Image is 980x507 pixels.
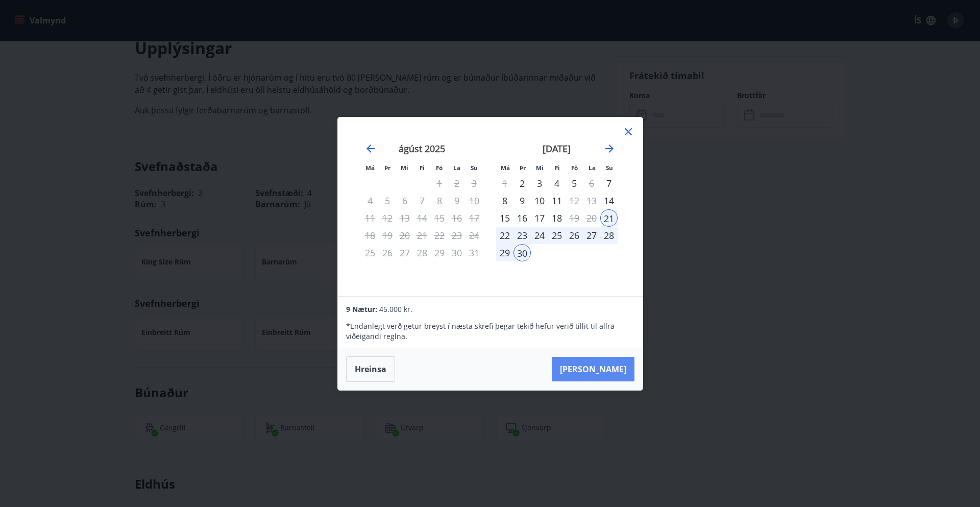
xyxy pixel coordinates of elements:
div: 25 [548,227,566,244]
td: Not available. föstudagur, 22. ágúst 2025 [431,227,448,244]
div: Aðeins útritun í boði [566,209,583,227]
div: Aðeins innritun í boði [600,175,618,192]
td: Not available. sunnudagur, 10. ágúst 2025 [465,192,483,209]
td: Not available. föstudagur, 1. ágúst 2025 [431,175,448,192]
td: Selected. fimmtudagur, 25. september 2025 [548,227,566,244]
div: 8 [496,192,513,209]
td: Not available. mánudagur, 18. ágúst 2025 [361,227,379,244]
td: Not available. sunnudagur, 31. ágúst 2025 [465,244,483,261]
td: Not available. fimmtudagur, 7. ágúst 2025 [413,192,431,209]
small: Mi [401,164,408,172]
div: 3 [531,175,548,192]
td: Selected. sunnudagur, 28. september 2025 [600,227,618,244]
div: 28 [600,227,618,244]
div: 17 [531,209,548,227]
td: Choose þriðjudagur, 9. september 2025 as your check-in date. It’s available. [513,192,531,209]
td: Not available. föstudagur, 15. ágúst 2025 [431,209,448,227]
div: Calendar [350,130,630,284]
td: Choose föstudagur, 12. september 2025 as your check-in date. It’s available. [566,192,583,209]
td: Not available. fimmtudagur, 28. ágúst 2025 [413,244,431,261]
td: Not available. föstudagur, 29. ágúst 2025 [431,244,448,261]
div: 15 [496,209,513,227]
td: Selected as end date. þriðjudagur, 30. september 2025 [513,244,531,261]
div: 18 [548,209,566,227]
td: Selected. mánudagur, 22. september 2025 [496,227,513,244]
small: Fö [436,164,443,172]
td: Choose föstudagur, 5. september 2025 as your check-in date. It’s available. [566,175,583,192]
td: Not available. fimmtudagur, 14. ágúst 2025 [413,209,431,227]
small: Fö [571,164,578,172]
td: Choose miðvikudagur, 10. september 2025 as your check-in date. It’s available. [531,192,548,209]
div: 11 [548,192,566,209]
td: Choose miðvikudagur, 3. september 2025 as your check-in date. It’s available. [531,175,548,192]
td: Not available. þriðjudagur, 26. ágúst 2025 [379,244,396,261]
div: Move backward to switch to the previous month. [364,142,377,155]
p: * Endanlegt verð getur breyst í næsta skrefi þegar tekið hefur verið tillit til allra viðeigandi ... [346,321,634,342]
td: Choose mánudagur, 8. september 2025 as your check-in date. It’s available. [496,192,513,209]
div: 23 [513,227,531,244]
div: 10 [531,192,548,209]
div: Aðeins útritun í boði [583,175,600,192]
td: Choose fimmtudagur, 18. september 2025 as your check-in date. It’s available. [548,209,566,227]
small: Mi [536,164,544,172]
td: Not available. laugardagur, 20. september 2025 [583,209,600,227]
td: Not available. mánudagur, 25. ágúst 2025 [361,244,379,261]
td: Choose mánudagur, 15. september 2025 as your check-in date. It’s available. [496,209,513,227]
td: Not available. laugardagur, 2. ágúst 2025 [448,175,465,192]
div: Aðeins innritun í boði [600,192,618,209]
td: Not available. mánudagur, 11. ágúst 2025 [361,209,379,227]
span: 45.000 kr. [379,304,412,314]
td: Not available. miðvikudagur, 27. ágúst 2025 [396,244,413,261]
td: Not available. þriðjudagur, 12. ágúst 2025 [379,209,396,227]
td: Selected. þriðjudagur, 23. september 2025 [513,227,531,244]
td: Not available. laugardagur, 23. ágúst 2025 [448,227,465,244]
td: Choose fimmtudagur, 4. september 2025 as your check-in date. It’s available. [548,175,566,192]
td: Not available. mánudagur, 1. september 2025 [496,175,513,192]
small: La [589,164,596,172]
div: 29 [496,244,513,261]
td: Choose föstudagur, 19. september 2025 as your check-in date. It’s available. [566,209,583,227]
div: Aðeins innritun í boði [513,175,531,192]
td: Not available. þriðjudagur, 5. ágúst 2025 [379,192,396,209]
small: Su [471,164,478,172]
small: Má [365,164,375,172]
div: 27 [583,227,600,244]
button: [PERSON_NAME] [552,357,634,381]
td: Not available. sunnudagur, 24. ágúst 2025 [465,227,483,244]
td: Not available. laugardagur, 9. ágúst 2025 [448,192,465,209]
div: 5 [566,175,583,192]
small: Þr [384,164,390,172]
td: Not available. föstudagur, 8. ágúst 2025 [431,192,448,209]
td: Not available. fimmtudagur, 21. ágúst 2025 [413,227,431,244]
td: Not available. miðvikudagur, 20. ágúst 2025 [396,227,413,244]
div: 24 [531,227,548,244]
small: Fi [555,164,560,172]
td: Choose sunnudagur, 14. september 2025 as your check-in date. It’s available. [600,192,618,209]
td: Selected. miðvikudagur, 24. september 2025 [531,227,548,244]
td: Not available. miðvikudagur, 13. ágúst 2025 [396,209,413,227]
td: Choose sunnudagur, 7. september 2025 as your check-in date. It’s available. [600,175,618,192]
div: Aðeins innritun í boði [600,209,618,227]
small: Þr [520,164,526,172]
div: 4 [548,175,566,192]
td: Not available. laugardagur, 13. september 2025 [583,192,600,209]
td: Choose laugardagur, 6. september 2025 as your check-in date. It’s available. [583,175,600,192]
div: Move forward to switch to the next month. [603,142,616,155]
td: Choose miðvikudagur, 17. september 2025 as your check-in date. It’s available. [531,209,548,227]
td: Selected as start date. sunnudagur, 21. september 2025 [600,209,618,227]
small: Má [501,164,510,172]
td: Not available. miðvikudagur, 6. ágúst 2025 [396,192,413,209]
small: Su [606,164,613,172]
td: Not available. sunnudagur, 3. ágúst 2025 [465,175,483,192]
td: Not available. laugardagur, 16. ágúst 2025 [448,209,465,227]
td: Not available. þriðjudagur, 19. ágúst 2025 [379,227,396,244]
div: 26 [566,227,583,244]
small: La [453,164,460,172]
td: Choose þriðjudagur, 2. september 2025 as your check-in date. It’s available. [513,175,531,192]
td: Not available. laugardagur, 30. ágúst 2025 [448,244,465,261]
td: Selected. mánudagur, 29. september 2025 [496,244,513,261]
button: Hreinsa [346,356,395,382]
td: Selected. föstudagur, 26. september 2025 [566,227,583,244]
td: Choose þriðjudagur, 16. september 2025 as your check-in date. It’s available. [513,209,531,227]
td: Not available. mánudagur, 4. ágúst 2025 [361,192,379,209]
